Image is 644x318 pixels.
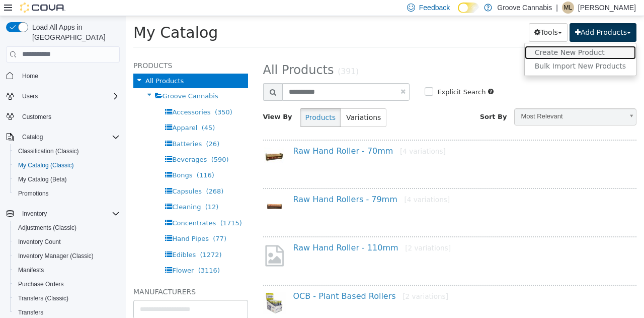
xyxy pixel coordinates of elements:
button: Transfers (Classic) [10,291,124,305]
a: Create New Product [399,30,510,43]
span: (590) [86,140,103,147]
span: (268) [80,171,98,179]
button: Tools [403,7,442,26]
button: Users [18,90,42,102]
span: All Products [20,61,58,69]
span: Home [18,70,120,82]
h5: Products [8,43,122,55]
span: My Catalog (Beta) [18,175,67,183]
span: (45) [76,108,90,115]
span: Beverages [46,140,81,147]
span: Apparel [46,108,71,115]
h5: Manufacturers [8,270,122,282]
button: Add Products [444,7,511,26]
span: (1272) [74,235,96,242]
a: Purchase Orders [14,278,68,290]
small: (391) [212,51,233,60]
a: Promotions [14,187,53,200]
span: Flower [46,250,68,258]
span: ML [564,2,573,14]
a: Inventory Manager (Classic) [14,250,98,262]
span: (350) [89,92,107,100]
span: Adjustments (Classic) [14,222,120,234]
button: Promotions [10,186,124,201]
a: Manifests [14,264,48,276]
span: Capsules [46,171,76,179]
span: Adjustments (Classic) [18,224,76,232]
span: Users [18,90,120,102]
span: Purchase Orders [18,280,64,288]
span: Users [22,92,38,100]
span: My Catalog (Classic) [14,159,120,171]
span: (116) [71,155,89,163]
button: Inventory [18,208,51,220]
span: Purchase Orders [14,278,120,290]
a: Home [18,70,42,82]
button: Inventory Count [10,235,124,249]
a: Customers [18,111,55,123]
span: Bongs [46,155,66,163]
button: Classification (Classic) [10,144,124,158]
a: Inventory Count [14,236,65,248]
span: Transfers (Classic) [14,292,120,304]
span: Classification (Classic) [14,145,120,157]
span: Cleaning [46,187,75,195]
a: Most Relevant [388,92,511,109]
button: Users [2,89,124,103]
span: Transfers (Classic) [18,294,68,302]
span: Feedback [419,3,450,13]
img: missing-image.png [137,227,160,252]
button: Home [2,69,124,83]
span: (26) [80,124,94,132]
button: My Catalog (Classic) [10,158,124,172]
a: Raw Hand Roller - 110mm[2 variations] [168,227,326,236]
span: My Catalog (Beta) [14,173,120,185]
span: Promotions [14,187,120,200]
span: Inventory Manager (Classic) [18,252,94,260]
a: Transfers (Classic) [14,292,72,304]
button: Inventory [2,207,124,221]
a: Adjustments (Classic) [14,222,80,234]
p: Groove Cannabis [497,2,552,14]
span: Catalog [22,133,43,141]
p: | [556,2,558,14]
span: View By [137,97,167,104]
span: Manifests [18,266,44,274]
span: Hand Pipes [46,219,83,226]
span: Customers [18,110,120,123]
button: My Catalog (Beta) [10,172,124,186]
span: (77) [87,219,101,226]
span: Transfers [18,308,43,316]
span: Inventory [18,208,120,220]
span: Promotions [18,189,49,198]
button: Catalog [18,131,47,143]
img: 150 [137,179,160,202]
span: Inventory [22,210,47,218]
span: Home [22,72,38,80]
button: Customers [2,109,124,124]
span: Accessories [46,92,85,100]
small: [2 variations] [279,228,325,236]
img: 150 [138,131,158,151]
button: Adjustments (Classic) [10,221,124,235]
span: Groove Cannabis [37,76,93,84]
a: My Catalog (Classic) [14,159,78,171]
button: Purchase Orders [10,277,124,291]
a: Classification (Classic) [14,145,83,157]
span: Classification (Classic) [18,147,79,155]
span: Catalog [18,131,120,143]
span: Batteries [46,124,76,132]
span: Manifests [14,264,120,276]
a: Raw Hand Roller - 70mm[4 variations] [168,130,320,140]
button: Manifests [10,263,124,277]
span: (12) [79,187,93,195]
small: [2 variations] [277,276,323,284]
p: [PERSON_NAME] [578,2,636,14]
span: Edibles [46,235,70,242]
button: Products [174,92,215,111]
a: Raw Hand Rollers - 79mm[4 variations] [168,178,325,188]
small: [4 variations] [278,179,324,187]
div: Michael Langburt [562,2,574,14]
label: Explicit Search [309,71,360,81]
button: Inventory Manager (Classic) [10,249,124,263]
